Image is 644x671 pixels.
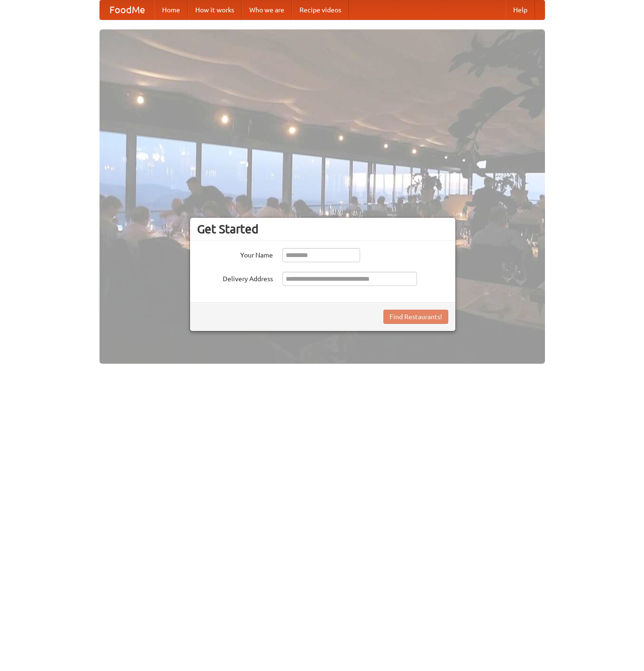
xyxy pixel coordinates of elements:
[292,0,349,19] a: Recipe videos
[197,248,273,260] label: Your Name
[242,0,292,19] a: Who we are
[506,0,535,19] a: Help
[197,222,448,236] h3: Get Started
[188,0,242,19] a: How it works
[100,0,154,19] a: FoodMe
[154,0,188,19] a: Home
[383,310,448,324] button: Find Restaurants!
[197,272,273,284] label: Delivery Address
